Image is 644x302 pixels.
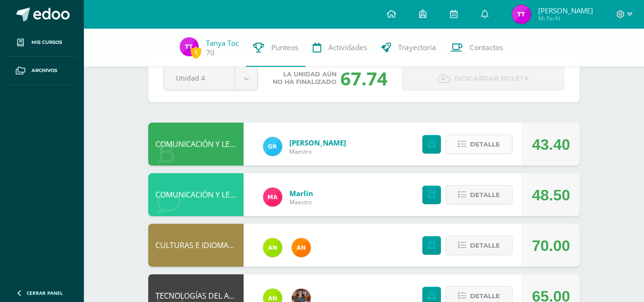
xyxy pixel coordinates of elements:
[538,6,593,15] span: [PERSON_NAME]
[27,290,63,296] span: Cerrar panel
[532,123,570,166] div: 43.40
[470,237,500,254] span: Detalle
[446,185,512,205] button: Detalle
[206,38,239,48] a: Tanya Toc
[271,42,298,52] span: Punteos
[31,67,57,74] span: Archivos
[470,42,503,52] span: Contactos
[164,67,257,90] a: Unidad 4
[454,67,529,90] span: Descargar boleta
[328,42,367,52] span: Actividades
[180,37,199,56] img: 2013d08d7dde7c9acbb66dc09b9b8cbe.png
[148,173,244,216] div: COMUNICACIÓN Y LENGUAJE, IDIOMA EXTRANJERO
[446,135,512,154] button: Detalle
[191,46,201,58] span: 1
[148,123,244,166] div: COMUNICACIÓN Y LENGUAJE, IDIOMA ESPAÑOL
[398,42,436,52] span: Trayectoria
[446,236,512,255] button: Detalle
[206,48,215,58] a: 70
[289,147,346,156] span: Maestro
[470,186,500,204] span: Detalle
[374,29,443,67] a: Trayectoria
[538,14,593,22] span: Mi Perfil
[31,39,62,46] span: Mis cursos
[289,138,346,147] a: [PERSON_NAME]
[340,66,388,91] div: 67.74
[470,135,500,153] span: Detalle
[512,5,531,24] img: 2013d08d7dde7c9acbb66dc09b9b8cbe.png
[532,174,570,217] div: 48.50
[8,29,76,57] a: Mis cursos
[246,29,306,67] a: Punteos
[273,71,337,86] span: La unidad aún no ha finalizado
[532,224,570,267] div: 70.00
[148,224,244,267] div: CULTURAS E IDIOMAS MAYAS, GARÍFUNA O XINCA
[289,188,313,198] a: Marlin
[176,67,223,89] span: Unidad 4
[292,238,311,257] img: fc6731ddebfef4a76f049f6e852e62c4.png
[306,29,374,67] a: Actividades
[263,137,282,156] img: 47e0c6d4bfe68c431262c1f147c89d8f.png
[263,187,282,207] img: ca51be06ee6568e83a4be8f0f0221dfb.png
[289,198,313,206] span: Maestro
[443,29,510,67] a: Contactos
[8,57,76,85] a: Archivos
[263,238,282,257] img: 122d7b7bf6a5205df466ed2966025dea.png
